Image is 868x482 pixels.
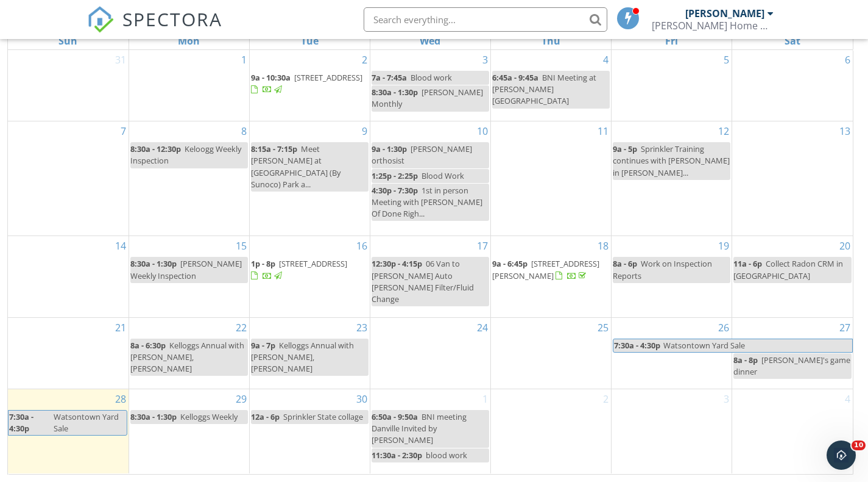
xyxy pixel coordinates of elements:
span: [PERSON_NAME]'s game dinner [733,354,850,377]
a: Go to September 17, 2025 [475,236,490,256]
span: Keloogg Weekly Inspection [130,143,241,166]
td: Go to August 31, 2025 [8,50,129,121]
td: Go to September 5, 2025 [612,50,732,121]
a: Go to September 8, 2025 [239,121,249,141]
td: Go to September 18, 2025 [491,236,612,317]
span: 1st in person Meeting with [PERSON_NAME] Of Done Righ... [372,185,482,219]
a: Go to September 25, 2025 [595,318,611,337]
a: Go to September 30, 2025 [354,389,370,409]
a: Go to September 27, 2025 [837,318,853,337]
span: 1:25p - 2:25p [372,170,418,181]
a: 1p - 8p [STREET_ADDRESS] [251,258,347,281]
a: Friday [663,32,680,49]
span: Work on Inspection Reports [613,258,712,281]
span: Sprinkler State collage [283,411,363,422]
a: Go to September 13, 2025 [837,121,853,141]
a: Go to September 24, 2025 [475,318,490,337]
a: 9a - 10:30a [STREET_ADDRESS] [251,72,362,95]
span: 11:30a - 2:30p [372,450,422,461]
a: Go to September 2, 2025 [359,50,370,70]
span: 9a - 10:30a [251,72,291,83]
td: Go to October 3, 2025 [612,389,732,473]
span: 9a - 1:30p [372,143,407,154]
span: Blood Work [422,170,464,181]
img: The Best Home Inspection Software - Spectora [87,6,114,33]
span: Collect Radon CRM in [GEOGRAPHIC_DATA] [733,258,843,281]
span: 1p - 8p [251,258,275,269]
a: SPECTORA [87,16,222,42]
a: Go to September 9, 2025 [359,121,370,141]
span: Blood work [411,72,452,83]
span: 8a - 6p [613,258,637,269]
a: Saturday [782,32,803,49]
span: 12:30p - 4:15p [372,258,422,269]
span: 12a - 6p [251,411,280,422]
td: Go to September 11, 2025 [491,121,612,236]
a: Go to September 6, 2025 [842,50,853,70]
a: 9a - 10:30a [STREET_ADDRESS] [251,71,369,97]
span: 8:15a - 7:15p [251,143,297,154]
span: 7:30a - 4:30p [613,339,661,352]
a: 9a - 6:45p [STREET_ADDRESS][PERSON_NAME] [492,257,610,283]
iframe: Intercom live chat [827,441,856,470]
a: Go to September 23, 2025 [354,318,370,337]
a: Go to September 12, 2025 [716,121,732,141]
span: 8a - 6:30p [130,340,166,351]
td: Go to September 26, 2025 [612,317,732,389]
td: Go to September 22, 2025 [129,317,249,389]
span: 10 [852,441,866,450]
span: [STREET_ADDRESS] [294,72,362,83]
a: Go to October 3, 2025 [721,389,732,409]
span: 8:30a - 1:30p [372,87,418,98]
td: Go to September 13, 2025 [732,121,853,236]
td: Go to October 2, 2025 [491,389,612,473]
span: BNI Meeting at [PERSON_NAME][GEOGRAPHIC_DATA] [492,72,596,106]
td: Go to September 12, 2025 [612,121,732,236]
td: Go to September 19, 2025 [612,236,732,317]
span: [STREET_ADDRESS] [279,258,347,269]
td: Go to September 9, 2025 [249,121,370,236]
a: Go to September 19, 2025 [716,236,732,256]
a: Thursday [539,32,563,49]
a: Go to September 29, 2025 [233,389,249,409]
a: Sunday [56,32,80,49]
td: Go to September 27, 2025 [732,317,853,389]
span: [PERSON_NAME] Weekly Inspection [130,258,242,281]
span: [PERSON_NAME] Monthly [372,87,483,109]
a: 1p - 8p [STREET_ADDRESS] [251,257,369,283]
td: Go to October 4, 2025 [732,389,853,473]
a: Go to October 2, 2025 [601,389,611,409]
span: 7:30a - 4:30p [9,411,51,435]
a: Go to October 4, 2025 [842,389,853,409]
span: 6:50a - 9:50a [372,411,418,422]
td: Go to September 3, 2025 [370,50,490,121]
span: 6:45a - 9:45a [492,72,538,83]
span: 9a - 5p [613,143,637,154]
td: Go to October 1, 2025 [370,389,490,473]
span: [STREET_ADDRESS][PERSON_NAME] [492,258,599,281]
span: Kelloggs Annual with [PERSON_NAME], [PERSON_NAME] [130,340,244,374]
a: Go to September 3, 2025 [480,50,490,70]
a: Go to September 14, 2025 [113,236,129,256]
td: Go to September 15, 2025 [129,236,249,317]
span: 4:30p - 7:30p [372,185,418,196]
td: Go to September 6, 2025 [732,50,853,121]
td: Go to September 10, 2025 [370,121,490,236]
div: Barclay Home & Building Inspections LLC [652,20,774,32]
span: Watsontown Yard Sale [663,340,745,351]
a: Go to September 20, 2025 [837,236,853,256]
span: SPECTORA [122,6,222,32]
a: Go to September 28, 2025 [113,389,129,409]
a: Go to September 1, 2025 [239,50,249,70]
td: Go to September 14, 2025 [8,236,129,317]
span: 8a - 8p [733,354,758,365]
span: Kelloggs Annual with [PERSON_NAME], [PERSON_NAME] [251,340,354,374]
a: Go to September 4, 2025 [601,50,611,70]
td: Go to September 29, 2025 [129,389,249,473]
a: Go to September 21, 2025 [113,318,129,337]
a: Go to September 18, 2025 [595,236,611,256]
span: [PERSON_NAME] orthosist [372,143,472,166]
a: Go to September 26, 2025 [716,318,732,337]
span: 7a - 7:45a [372,72,407,83]
span: 9a - 7p [251,340,275,351]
